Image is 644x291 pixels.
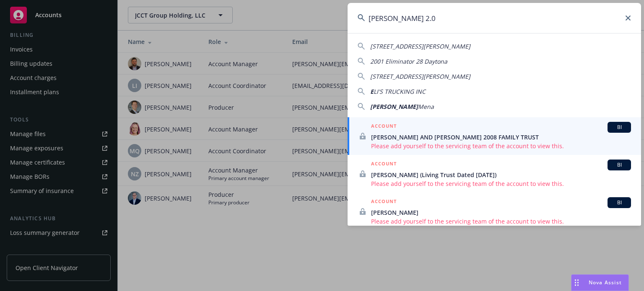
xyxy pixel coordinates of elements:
span: BI [611,161,628,169]
span: Nova Assist [589,279,622,286]
button: Nova Assist [571,274,629,291]
span: Please add yourself to the servicing team of the account to view this. [371,217,631,226]
a: ACCOUNTBI[PERSON_NAME] (Living Trust Dated [DATE])Please add yourself to the servicing team of th... [348,155,641,193]
span: Mena [418,103,434,111]
span: [PERSON_NAME] [370,103,418,111]
h5: ACCOUNT [371,197,397,207]
a: ACCOUNTBI[PERSON_NAME] AND [PERSON_NAME] 2008 FAMILY TRUSTPlease add yourself to the servicing te... [348,117,641,155]
span: LI'S TRUCKING INC [374,88,426,95]
span: Please add yourself to the servicing team of the account to view this. [371,142,631,150]
span: [PERSON_NAME] (Living Trust Dated [DATE]) [371,170,631,179]
span: [PERSON_NAME] AND [PERSON_NAME] 2008 FAMILY TRUST [371,133,631,142]
span: [PERSON_NAME] [371,208,631,217]
input: Search... [348,3,641,33]
h5: ACCOUNT [371,122,397,132]
span: E [370,88,374,95]
a: ACCOUNTBI[PERSON_NAME]Please add yourself to the servicing team of the account to view this. [348,193,641,230]
h5: ACCOUNT [371,160,397,170]
span: [STREET_ADDRESS][PERSON_NAME] [370,42,470,50]
span: BI [611,124,628,131]
span: Please add yourself to the servicing team of the account to view this. [371,179,631,188]
div: Drag to move [571,275,582,291]
span: [STREET_ADDRESS][PERSON_NAME] [370,72,470,80]
span: 2001 Eliminator 28 Daytona [370,57,447,65]
span: BI [611,199,628,206]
